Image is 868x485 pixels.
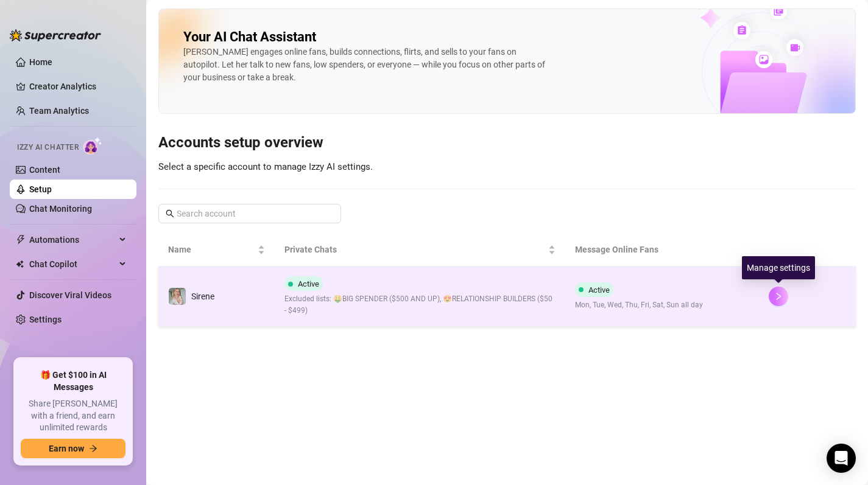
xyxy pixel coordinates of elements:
th: Private Chats [275,233,565,267]
div: Open Intercom Messenger [827,444,856,473]
span: thunderbolt [16,235,26,245]
img: logo-BBDzfeDw.svg [10,29,101,41]
span: Excluded lists: 🤑BIG SPENDER ($500 AND UP), 😍RELATIONSHIP BUILDERS ($50 - $499) [284,293,556,316]
a: Settings [29,315,62,324]
span: Sirene [191,291,214,301]
a: Team Analytics [29,106,89,116]
span: 🎁 Get $100 in AI Messages [21,369,125,393]
img: AI Chatter [83,137,102,155]
span: Earn now [49,444,84,453]
h2: Your AI Chat Assistant [183,29,316,46]
img: Sirene [169,288,186,305]
span: Name [168,243,255,256]
a: Content [29,165,60,175]
th: Name [158,233,275,267]
span: Active [588,285,610,295]
span: Automations [29,230,116,249]
span: Select a specific account to manage Izzy AI settings. [158,161,373,172]
th: Message Online Fans [565,233,759,267]
button: right [769,287,788,306]
h3: Accounts setup overview [158,133,856,153]
span: right [774,292,783,301]
div: [PERSON_NAME] engages online fans, builds connections, flirts, and sells to your fans on autopilo... [183,46,549,84]
a: Discover Viral Videos [29,290,111,300]
a: Home [29,57,52,67]
a: Chat Monitoring [29,204,92,214]
span: Private Chats [284,243,546,256]
input: Search account [177,207,324,220]
a: Setup [29,184,52,194]
a: Creator Analytics [29,77,127,96]
span: Share [PERSON_NAME] with a friend, and earn unlimited rewards [21,398,125,434]
span: Izzy AI Chatter [17,142,79,153]
img: Chat Copilot [16,260,24,268]
button: Earn nowarrow-right [21,439,125,458]
div: Manage settings [742,256,815,279]
span: Chat Copilot [29,254,116,274]
span: arrow-right [89,444,97,453]
span: search [166,209,174,218]
span: Active [298,279,319,288]
span: Mon, Tue, Wed, Thu, Fri, Sat, Sun all day [575,299,703,311]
